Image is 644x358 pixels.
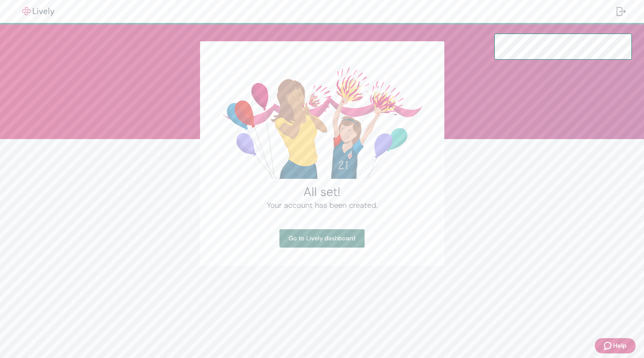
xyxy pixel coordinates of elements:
button: Zendesk support iconHelp [595,338,636,353]
span: Help [613,341,626,350]
h4: Your account has been created. [218,199,426,211]
h2: All set! [218,184,426,199]
svg: Zendesk support icon [604,341,613,350]
button: Log out [610,2,632,21]
img: Lively [17,7,60,16]
a: Go to Lively dashboard [279,229,365,248]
